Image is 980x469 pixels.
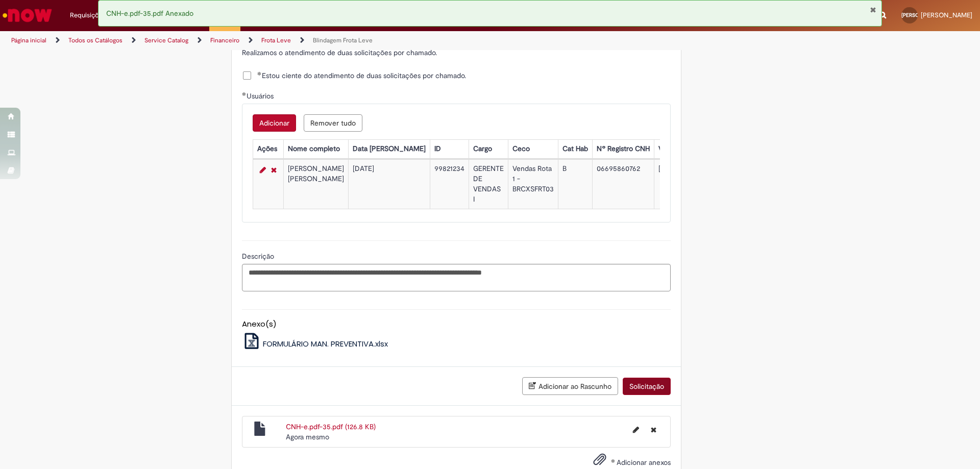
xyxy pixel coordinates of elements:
[617,458,671,467] span: Adicionar anexos
[283,159,348,209] td: [PERSON_NAME] [PERSON_NAME]
[921,11,972,19] span: [PERSON_NAME]
[8,31,646,50] ul: Trilhas de página
[261,36,291,44] a: Frota Leve
[348,159,430,209] td: [DATE]
[242,264,671,291] textarea: Descrição
[901,12,941,18] span: [PERSON_NAME]
[1,5,54,26] img: ServiceNow
[242,252,276,261] span: Descrição
[430,139,469,158] th: ID
[106,9,193,18] span: CNH-e.pdf-35.pdf Anexado
[253,114,296,132] button: Add a row for Usuários
[469,139,508,158] th: Cargo
[286,432,329,441] span: Agora mesmo
[654,159,716,209] td: [DATE]
[286,422,376,431] a: CNH-e.pdf-35.pdf (126.8 KB)
[283,139,348,158] th: Nome completo
[522,377,618,395] button: Adicionar ao Rascunho
[257,71,262,76] span: Obrigatório Preenchido
[313,36,373,44] a: Blindagem Frota Leve
[623,378,671,395] button: Solicitação
[592,159,654,209] td: 06695860762
[242,92,247,96] span: Obrigatório Preenchido
[558,139,592,158] th: Cat Hab
[253,139,283,158] th: Ações
[592,139,654,158] th: Nº Registro CNH
[242,47,671,58] p: Realizamos o atendimento de duas solicitações por chamado.
[870,6,876,14] button: Fechar Notificação
[242,320,671,329] h5: Anexo(s)
[508,139,558,158] th: Ceco
[257,164,268,176] a: Editar Linha 1
[210,36,239,44] a: Financeiro
[348,139,430,158] th: Data [PERSON_NAME]
[257,70,466,81] span: Estou ciente do atendimento de duas solicitações por chamado.
[558,159,592,209] td: B
[508,159,558,209] td: Vendas Rota 1 - BRCXSFRT03
[286,432,329,441] time: 01/10/2025 10:37:48
[268,164,279,176] a: Remover linha 1
[654,139,716,158] th: Validade da CNH
[627,422,645,438] button: Editar nome de arquivo CNH-e.pdf-35.pdf
[263,338,388,349] span: FORMULÁRIO MAN. PREVENTIVA.xlsx
[469,159,508,209] td: GERENTE DE VENDAS I
[645,422,663,438] button: Excluir CNH-e.pdf-35.pdf
[247,91,276,101] span: Usuários
[11,36,46,44] a: Página inicial
[144,36,188,44] a: Service Catalog
[304,114,362,132] button: Remove all rows for Usuários
[68,36,122,44] a: Todos os Catálogos
[70,10,106,20] span: Requisições
[242,338,388,349] a: FORMULÁRIO MAN. PREVENTIVA.xlsx
[430,159,469,209] td: 99821234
